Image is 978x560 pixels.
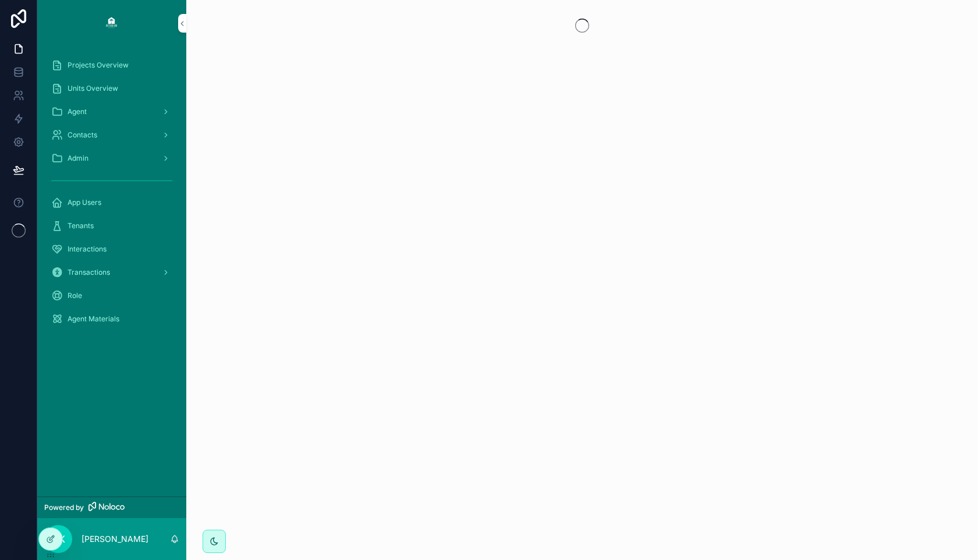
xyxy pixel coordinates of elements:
[44,192,179,213] a: App Users
[44,262,179,283] a: Transactions
[44,148,179,169] a: Admin
[68,268,110,277] span: Transactions
[44,78,179,99] a: Units Overview
[44,309,179,329] a: Agent Materials
[44,125,179,146] a: Contacts
[81,533,148,545] p: [PERSON_NAME]
[68,154,88,163] span: Admin
[68,291,82,300] span: Role
[44,503,84,512] span: Powered by
[44,285,179,306] a: Role
[44,239,179,260] a: Interactions
[68,221,94,231] span: Tenants
[37,47,186,345] div: scrollable content
[68,84,118,93] span: Units Overview
[68,107,87,116] span: Agent
[68,61,129,70] span: Projects Overview
[44,55,179,76] a: Projects Overview
[37,497,186,518] a: Powered by
[44,215,179,236] a: Tenants
[44,101,179,122] a: Agent
[102,14,121,33] img: App logo
[68,314,119,324] span: Agent Materials
[68,198,101,207] span: App Users
[68,130,97,140] span: Contacts
[68,244,107,254] span: Interactions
